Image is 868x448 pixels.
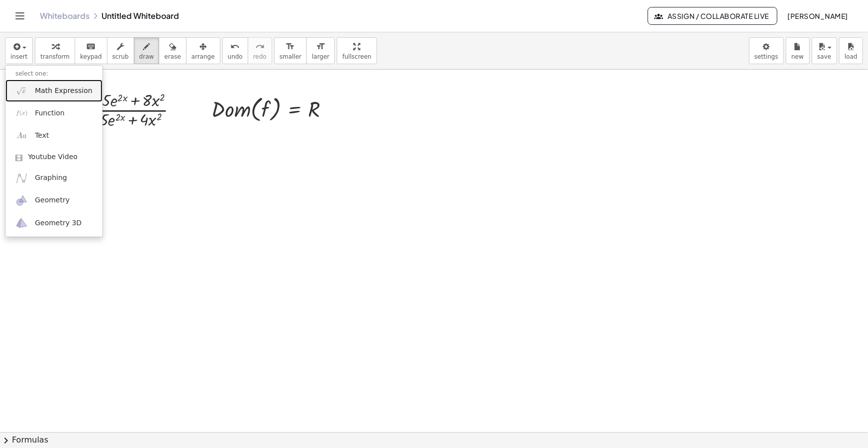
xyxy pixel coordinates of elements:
button: Assign / Collaborate Live [648,7,777,25]
span: Geometry 3D [35,218,82,228]
i: redo [255,41,265,53]
span: load [845,53,858,60]
button: [PERSON_NAME] [779,7,856,25]
span: insert [10,53,27,60]
img: Aa.png [15,129,28,142]
span: redo [253,53,267,60]
button: keyboardkeypad [75,37,107,64]
span: scrub [112,53,129,60]
span: settings [755,53,778,60]
button: format_sizesmaller [274,37,307,64]
button: settings [749,37,784,64]
button: arrange [186,37,220,64]
button: insert [5,37,33,64]
button: redoredo [248,37,272,64]
span: Text [35,131,49,141]
button: format_sizelarger [306,37,335,64]
span: new [791,53,804,60]
span: Youtube Video [28,152,78,162]
span: undo [228,53,243,60]
span: erase [164,53,181,60]
img: f_x.png [15,107,28,119]
span: fullscreen [342,53,371,60]
span: Math Expression [35,86,92,96]
a: Youtube Video [5,147,102,167]
span: arrange [192,53,215,60]
button: undoundo [222,37,248,64]
span: Assign / Collaborate Live [656,11,769,20]
span: Graphing [35,173,67,183]
img: ggb-graphing.svg [15,172,28,184]
button: fullscreen [337,37,377,64]
a: Function [5,102,102,124]
span: transform [40,53,70,60]
i: format_size [286,41,295,53]
img: sqrt_x.png [15,85,28,97]
img: ggb-geometry.svg [15,194,28,207]
a: Graphing [5,167,102,189]
button: scrub [107,37,134,64]
i: undo [230,41,240,53]
span: [PERSON_NAME] [787,11,848,20]
img: ggb-3d.svg [15,217,28,229]
a: Geometry 3D [5,212,102,234]
button: draw [134,37,160,64]
a: Geometry [5,189,102,212]
span: Function [35,108,65,118]
a: Whiteboards [40,11,90,21]
span: larger [312,53,329,60]
i: format_size [316,41,325,53]
span: save [817,53,831,60]
a: Text [5,124,102,147]
button: load [839,37,863,64]
li: select one: [5,68,102,80]
button: new [786,37,810,64]
i: keyboard [86,41,96,53]
span: smaller [280,53,301,60]
span: draw [139,53,154,60]
span: keypad [80,53,102,60]
button: transform [35,37,75,64]
button: Toggle navigation [12,8,28,24]
span: Geometry [35,195,70,205]
button: erase [159,37,186,64]
a: Math Expression [5,80,102,102]
button: save [812,37,837,64]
